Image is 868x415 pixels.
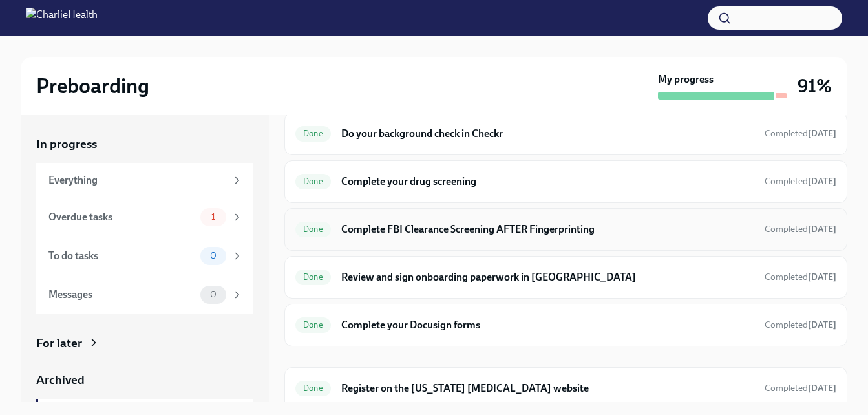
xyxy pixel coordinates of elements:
span: August 14th, 2025 12:22 [765,271,836,283]
span: August 18th, 2025 11:08 [765,223,836,235]
strong: [DATE] [808,383,836,394]
a: Archived [36,372,253,388]
strong: [DATE] [808,271,836,282]
span: August 12th, 2025 16:27 [765,382,836,394]
h6: Complete your drug screening [341,175,754,189]
span: Completed [765,383,836,394]
strong: [DATE] [808,224,836,235]
strong: My progress [658,72,714,87]
span: Done [295,176,331,186]
strong: [DATE] [808,319,836,330]
h3: 91% [798,74,832,98]
div: Overdue tasks [48,210,195,224]
a: DoneComplete your Docusign formsCompleted[DATE] [295,315,836,335]
span: August 13th, 2025 14:22 [765,319,836,331]
a: Overdue tasks1 [36,198,253,237]
a: DoneDo your background check in CheckrCompleted[DATE] [295,123,836,144]
span: Done [295,320,331,330]
strong: [DATE] [808,128,836,139]
a: Messages0 [36,275,253,314]
a: DoneComplete your drug screeningCompleted[DATE] [295,171,836,192]
span: 1 [204,212,223,222]
strong: [DATE] [808,176,836,187]
h6: Register on the [US_STATE] [MEDICAL_DATA] website [341,381,754,396]
a: To do tasks0 [36,237,253,275]
img: CharlieHealth [26,8,98,28]
span: Done [295,272,331,282]
div: Messages [48,288,195,302]
h6: Review and sign onboarding paperwork in [GEOGRAPHIC_DATA] [341,270,754,284]
span: Completed [765,176,836,187]
a: DoneComplete FBI Clearance Screening AFTER FingerprintingCompleted[DATE] [295,219,836,240]
span: Done [295,383,331,393]
span: Completed [765,128,836,139]
h6: Complete your Docusign forms [341,318,754,332]
div: To do tasks [48,249,195,263]
div: Everything [48,173,226,187]
span: Done [295,129,331,138]
h2: Preboarding [36,73,149,99]
h6: Do your background check in Checkr [341,127,754,141]
span: 0 [202,251,224,261]
a: For later [36,335,253,352]
a: Everything [36,163,253,198]
h6: Complete FBI Clearance Screening AFTER Fingerprinting [341,222,754,237]
span: Done [295,224,331,234]
span: August 13th, 2025 14:35 [765,127,836,140]
a: DoneRegister on the [US_STATE] [MEDICAL_DATA] websiteCompleted[DATE] [295,378,836,399]
a: DoneReview and sign onboarding paperwork in [GEOGRAPHIC_DATA]Completed[DATE] [295,267,836,288]
span: 0 [202,290,224,299]
span: Completed [765,319,836,330]
span: Completed [765,271,836,282]
span: August 14th, 2025 12:16 [765,175,836,187]
div: For later [36,335,82,352]
span: Completed [765,224,836,235]
a: In progress [36,136,253,153]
